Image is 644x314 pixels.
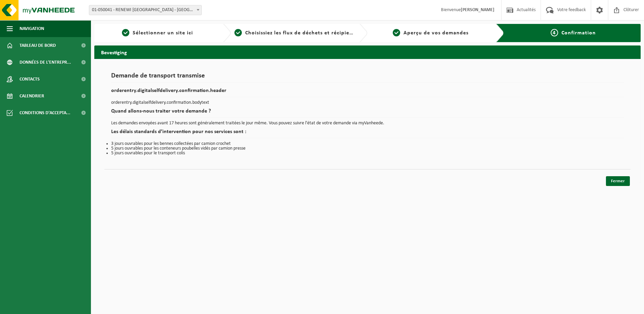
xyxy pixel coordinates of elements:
[20,104,70,121] span: Conditions d'accepta...
[371,29,491,37] a: 3Aperçu de vos demandes
[122,29,129,36] span: 1
[89,5,201,15] span: 01-050041 - RENEWI BELGIUM - SERAING - SERAING
[89,5,202,15] span: 01-050041 - RENEWI BELGIUM - SERAING - SERAING
[98,29,218,37] a: 1Sélectionner un site ici
[245,30,357,36] span: Choisissiez les flux de déchets et récipients
[133,30,193,36] span: Sélectionner un site ici
[111,121,624,126] p: Les demandes envoyées avant 17 heures sont généralement traitées le jour même. Vous pouvez suivre...
[111,88,624,97] h2: orderentry.digitalselfdelivery.confirmation.header
[606,176,630,186] a: Fermer
[404,30,469,36] span: Aperçu de vos demandes
[111,146,624,151] li: 5 jours ouvrables pour les conteneurs poubelles vidés par camion presse
[94,45,641,59] h2: Bevestiging
[20,54,71,71] span: Données de l'entrepr...
[111,100,624,105] p: orderentry.digitalselfdelivery.confirmation.bodytext
[20,20,44,37] span: Navigation
[111,129,624,138] h2: Les délais standards d’intervention pour nos services sont :
[20,88,44,104] span: Calendrier
[461,7,494,12] strong: [PERSON_NAME]
[111,142,624,146] li: 3 jours ouvrables pour les bennes collectées par camion crochet
[111,151,624,156] li: 5 jours ouvrables pour le transport colis
[20,37,56,54] span: Tableau de bord
[393,29,400,36] span: 3
[234,29,354,37] a: 2Choisissiez les flux de déchets et récipients
[20,71,40,88] span: Contacts
[561,30,596,36] span: Confirmation
[111,72,624,83] h1: Demande de transport transmise
[234,29,242,36] span: 2
[551,29,558,36] span: 4
[111,108,624,118] h2: Quand allons-nous traiter votre demande ?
